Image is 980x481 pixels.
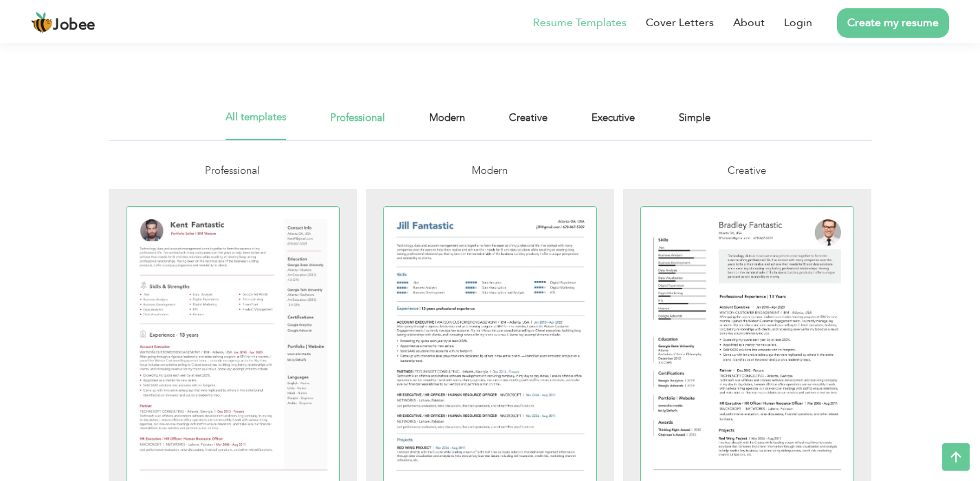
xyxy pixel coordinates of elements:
[31,12,96,34] a: Jobee
[53,18,96,33] span: Jobee
[679,109,710,140] a: Simple
[31,12,53,34] img: jobee.io
[733,14,765,31] a: About
[646,14,714,31] a: Cover Letters
[205,164,260,177] span: Professional
[330,109,385,140] a: Professional
[784,14,812,31] a: Login
[728,164,766,177] span: Creative
[429,109,465,140] a: Modern
[226,109,286,140] a: All templates
[837,8,949,38] a: Create my resume
[509,109,547,140] a: Creative
[533,14,627,31] a: Resume Templates
[472,164,508,177] span: Modern
[591,109,635,140] a: Executive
